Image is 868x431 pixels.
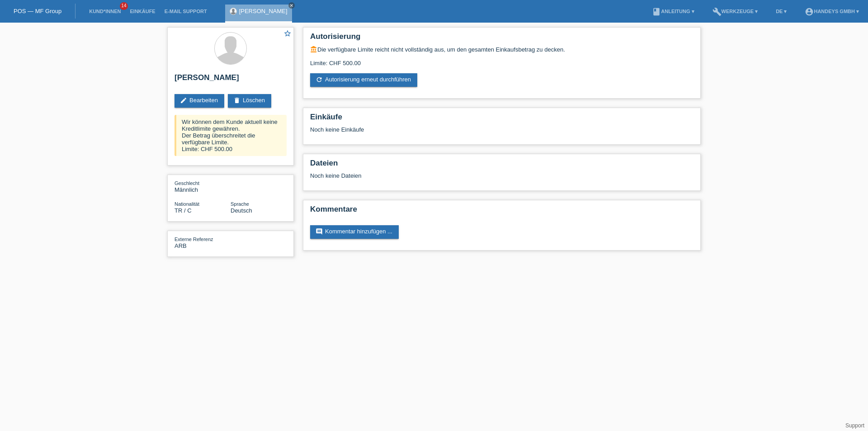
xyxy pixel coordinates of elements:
[283,29,292,38] i: star_border
[310,225,399,239] a: commentKommentar hinzufügen ...
[652,7,661,16] i: book
[233,97,241,104] i: delete
[175,237,213,242] span: Externe Referenz
[647,9,698,14] a: bookAnleitung ▾
[239,8,288,14] a: [PERSON_NAME]
[228,94,271,108] a: deleteLöschen
[310,73,417,87] a: refreshAutorisierung erneut durchführen
[289,3,294,8] i: close
[175,201,199,207] span: Nationalität
[288,2,295,9] a: close
[175,115,287,156] div: Wir können dem Kunde aktuell keine Kreditlimite gewähren. Der Betrag überschreitet die verfügbare...
[310,172,586,179] div: Noch keine Dateien
[771,9,791,14] a: DE ▾
[310,159,693,172] h2: Dateien
[800,9,863,14] a: account_circleHandeys GmbH ▾
[85,9,125,14] a: Kund*innen
[316,76,323,83] i: refresh
[708,9,763,14] a: buildWerkzeuge ▾
[310,46,693,53] div: Die verfügbare Limite reicht nicht vollständig aus, um den gesamten Einkaufsbetrag zu decken.
[120,2,128,10] span: 14
[805,7,814,16] i: account_circle
[125,9,160,14] a: Einkäufe
[845,422,864,429] a: Support
[310,32,693,46] h2: Autorisierung
[283,29,292,39] a: star_border
[175,180,231,193] div: Männlich
[175,180,199,186] span: Geschlecht
[175,236,231,249] div: ARB
[231,207,252,214] span: Deutsch
[316,228,323,235] i: comment
[310,46,317,53] i: account_balance
[175,207,192,214] span: Türkei / C / 09.10.2002
[160,9,212,14] a: E-Mail Support
[310,205,693,218] h2: Kommentare
[310,126,693,140] div: Noch keine Einkäufe
[175,94,224,108] a: editBearbeiten
[712,7,722,16] i: build
[310,113,693,126] h2: Einkäufe
[231,201,249,207] span: Sprache
[14,8,61,14] a: POS — MF Group
[175,73,287,87] h2: [PERSON_NAME]
[180,97,187,104] i: edit
[310,53,693,66] div: Limite: CHF 500.00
